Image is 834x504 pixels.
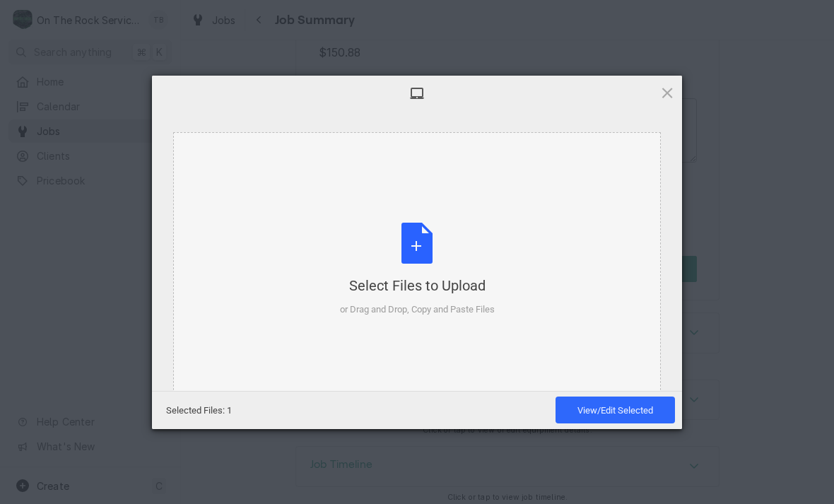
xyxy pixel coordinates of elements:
span: Next [556,397,675,423]
span: Click here or hit ESC to close picker [659,85,675,100]
span: Selected Files: 1 [166,405,232,416]
div: or Drag and Drop, Copy and Paste Files [340,303,495,317]
span: View/Edit Selected [577,405,653,416]
span: My Device [409,86,425,101]
div: Select Files to Upload [340,276,495,295]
